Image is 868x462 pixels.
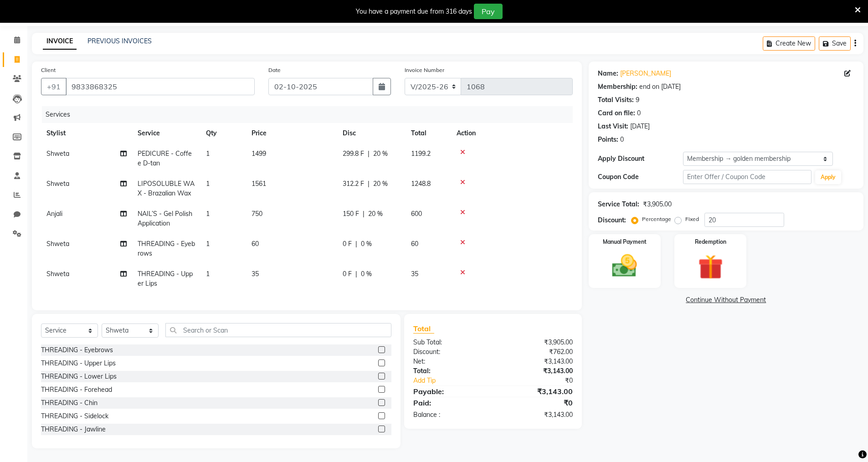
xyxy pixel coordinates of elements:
div: 9 [636,95,639,105]
th: Action [451,123,573,144]
th: Price [246,123,337,144]
span: | [368,179,370,189]
label: Percentage [642,215,671,223]
div: ₹3,143.00 [493,410,580,420]
div: Card on file: [598,108,635,118]
span: 35 [411,270,418,278]
div: Total: [406,366,493,376]
a: PREVIOUS INVOICES [87,37,152,45]
input: Enter Offer / Coupon Code [683,170,812,184]
div: THREADING - Jawline [41,425,106,434]
div: THREADING - Eyebrows [41,345,113,355]
span: 312.2 F [343,179,364,189]
button: Apply [815,170,841,184]
span: 600 [411,210,422,218]
span: 35 [252,270,259,278]
div: Coupon Code [598,172,683,182]
div: ₹3,905.00 [643,200,672,209]
div: Membership: [598,82,637,92]
div: Name: [598,69,618,78]
span: Total [413,324,434,334]
div: ₹0 [493,397,580,408]
div: Net: [406,357,493,366]
div: Payable: [406,386,493,397]
th: Disc [337,123,406,144]
label: Fixed [685,215,699,223]
span: 0 % [361,269,372,279]
span: 1 [206,210,210,218]
div: THREADING - Lower Lips [41,372,117,381]
span: 0 F [343,269,352,279]
span: 20 % [373,149,388,159]
div: Last Visit: [598,122,628,131]
span: 60 [411,240,418,248]
input: Search by Name/Mobile/Email/Code [66,78,255,95]
div: THREADING - Sidelock [41,411,108,421]
span: 1248.8 [411,180,431,188]
a: INVOICE [43,33,77,50]
div: Discount: [406,347,493,357]
div: ₹762.00 [493,347,580,357]
span: 0 % [361,239,372,249]
a: Add Tip [406,376,507,385]
th: Service [132,123,200,144]
div: Points: [598,135,618,144]
span: 1 [206,270,210,278]
span: Shweta [46,149,69,158]
span: Anjali [46,210,62,218]
span: 0 F [343,239,352,249]
label: Invoice Number [405,66,444,74]
span: | [355,269,357,279]
span: | [363,209,365,219]
div: ₹3,143.00 [493,386,580,397]
button: Create New [763,36,815,51]
span: 1 [206,149,210,158]
div: Total Visits: [598,95,634,105]
div: [DATE] [630,122,650,131]
div: THREADING - Forehead [41,385,112,395]
label: Manual Payment [603,238,647,246]
a: Continue Without Payment [591,295,862,305]
a: [PERSON_NAME] [620,69,671,78]
th: Stylist [41,123,132,144]
label: Client [41,66,56,74]
div: THREADING - Chin [41,398,98,408]
span: THREADING - Upper Lips [138,270,193,287]
span: 60 [252,240,259,248]
span: | [355,239,357,249]
label: Date [268,66,281,74]
span: THREADING - Eyebrows [138,240,195,257]
span: NAIL’S - Gel Polish Application [138,210,192,227]
th: Qty [200,123,246,144]
span: Shweta [46,180,69,188]
span: 1499 [252,149,266,158]
span: LIPOSOLUBLE WAX - Brazalian Wax [138,180,195,197]
input: Search or Scan [165,323,391,337]
div: Balance : [406,410,493,420]
div: Service Total: [598,200,639,209]
span: 299.8 F [343,149,364,159]
th: Total [406,123,451,144]
span: | [368,149,370,159]
div: end on [DATE] [639,82,681,92]
div: You have a payment due from 316 days [356,7,472,16]
button: Pay [474,4,503,19]
img: _cash.svg [604,252,645,280]
span: Shweta [46,240,69,248]
span: PEDICURE - Coffee D-tan [138,149,192,167]
button: +91 [41,78,67,95]
span: 1561 [252,180,266,188]
div: THREADING - Upper Lips [41,359,116,368]
span: 20 % [373,179,388,189]
div: 0 [620,135,624,144]
span: 750 [252,210,262,218]
button: Save [819,36,851,51]
div: ₹3,905.00 [493,338,580,347]
span: 1 [206,180,210,188]
div: 0 [637,108,641,118]
label: Redemption [695,238,726,246]
div: ₹3,143.00 [493,366,580,376]
div: Paid: [406,397,493,408]
div: ₹3,143.00 [493,357,580,366]
div: Services [42,106,580,123]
